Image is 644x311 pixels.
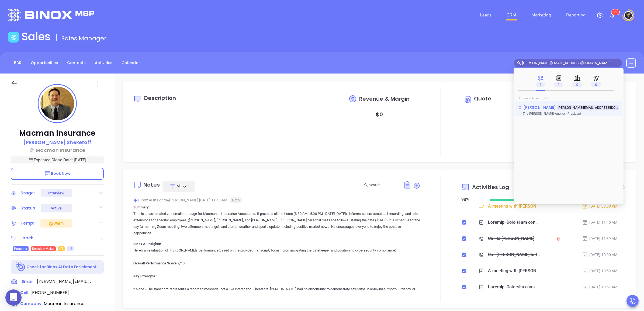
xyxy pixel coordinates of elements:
[133,205,150,209] b: Summary:
[472,184,509,190] span: Activities Log
[68,246,72,252] span: +2
[23,139,91,146] a: [PERSON_NAME] Sheketoff
[11,128,104,138] p: Macman Insurance
[523,105,556,110] span: [PERSON_NAME]
[32,246,54,252] span: Decision Maker
[488,283,540,291] div: Loremip: Dolorsita cons Adipis Elitsedd eiusmo Temp in Utlabore Etdolorem al enimad mi ve qu nost...
[556,105,636,110] span: -
[461,196,483,203] div: 98 %
[11,58,25,67] a: BDR
[61,34,106,43] span: Sales Manager
[20,290,29,295] span: Cell :
[582,236,618,242] div: [DATE] 11:39 AM
[464,95,473,104] img: Circle dollar
[518,112,599,116] p: - President
[51,204,62,212] div: Active
[474,95,491,102] span: Quote
[582,252,618,258] div: [DATE] 10:00 AM
[20,204,36,212] div: Status:
[16,262,26,272] img: Ai-Enrich-DaqCidB-.svg
[27,58,61,67] a: Opportunities
[564,10,588,20] a: Reporting
[118,58,143,67] a: Calendar
[582,203,618,209] div: [DATE] 03:00 PM
[488,202,540,210] div: A meeting with [PERSON_NAME] has been scheduled - [PERSON_NAME]
[591,82,601,87] span: 0
[582,219,618,225] div: [DATE] 11:40 AM
[37,278,94,285] span: [PERSON_NAME][EMAIL_ADDRESS][DOMAIN_NAME]
[92,58,116,67] a: Activities
[133,274,157,278] b: Key Strengths:
[523,112,566,116] span: The [PERSON_NAME] Agency
[48,189,64,197] div: Interview
[597,12,603,19] img: iconSetting
[22,30,51,43] h1: Sales
[517,61,521,65] span: search
[44,300,85,307] span: Macman Insurance
[133,261,178,265] b: Overall Performance Score:
[488,267,540,275] div: A meeting with [PERSON_NAME] has been scheduled.
[518,105,619,107] p: Ross Turner
[536,82,545,87] span: 1
[582,268,618,274] div: [DATE] 10:59 AM
[48,220,64,226] div: Warm
[609,12,615,19] img: iconNotification
[40,87,74,120] img: profile-user
[22,278,34,285] span: Email:
[369,182,397,188] input: Search...
[133,198,137,202] img: svg%3e
[478,10,494,20] a: Leads
[230,197,242,203] span: Beta
[615,10,617,14] span: 2
[20,234,33,242] div: Label:
[20,189,35,197] div: Stage:
[20,219,34,227] div: Temp:
[522,60,619,66] input: Search…
[572,82,582,87] span: 0
[133,196,420,204] div: Binox AI Insights [PERSON_NAME] | [DATE] 11:40 AM
[143,182,160,187] div: Notes
[488,251,540,259] div: Call [PERSON_NAME] to follow up
[504,10,518,20] a: CRM
[611,9,619,15] sup: 22
[359,96,410,102] span: Revenue & Margin
[11,156,104,163] p: Expected Close Date: [DATE]
[554,82,563,87] span: 1
[8,9,94,21] img: logo
[133,242,161,246] b: Binox AI Insights:
[488,218,540,226] div: Loremip: Dolo si am consectet adipiscin elitsed doe Temporin Utlaboree Doloremagn. Al enimadmi ve...
[20,301,43,306] span: Company:
[582,284,618,290] div: [DATE] 10:57 AM
[614,10,615,14] span: 2
[64,58,89,67] a: Contacts
[529,10,553,20] a: Marketing
[14,246,27,252] span: Prospect
[488,235,534,243] div: Call to [PERSON_NAME]
[144,94,176,102] span: Description
[557,105,636,110] mark: [PERSON_NAME][EMAIL_ADDRESS][DOMAIN_NAME]
[519,96,547,100] span: All search results 1
[26,264,97,270] p: Check for Binox AI Data Enrichment
[59,246,63,252] span: CT
[176,183,181,189] span: All
[376,110,383,119] p: $ 0
[133,211,420,236] p: This is an automated voicemail message for Macmahan Insurance Associates. It provides office hour...
[11,146,104,154] a: Macman Insurance
[624,11,633,20] img: user
[167,198,169,202] span: ●
[44,171,71,176] span: Book Now
[518,105,619,116] a: [PERSON_NAME]-[PERSON_NAME][EMAIL_ADDRESS][DOMAIN_NAME]The [PERSON_NAME] Agency- President
[30,289,70,296] span: [PHONE_NUMBER]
